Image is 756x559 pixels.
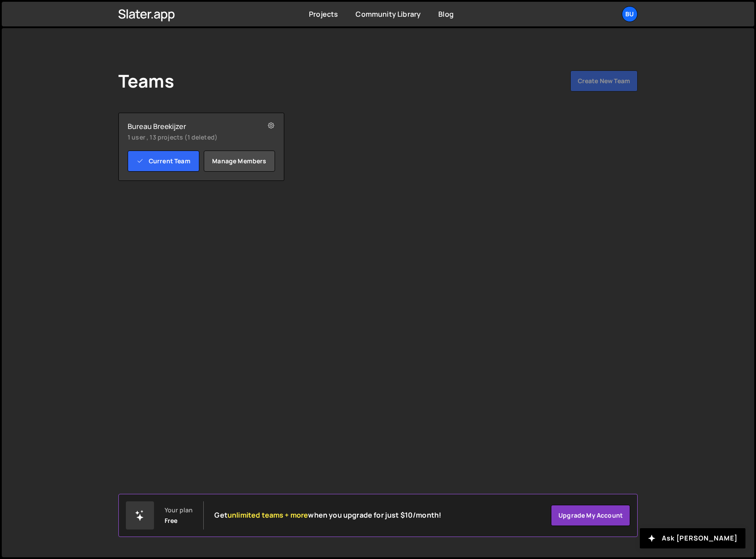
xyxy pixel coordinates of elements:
span: unlimited teams + more [228,510,308,520]
div: Your plan [165,507,193,514]
h1: Teams [118,70,174,92]
h2: Get when you upgrade for just $10/month! [214,511,441,519]
a: Manage members [204,151,275,172]
a: Projects [309,9,338,19]
a: Bu [622,6,638,22]
a: Blog [438,9,454,19]
div: Free [165,517,178,524]
a: Upgrade my account [551,505,630,526]
h2: Bureau Breekijzer [128,122,249,131]
a: Current Team [128,151,199,172]
a: Community Library [356,9,421,19]
button: Ask [PERSON_NAME] [640,528,745,548]
small: 1 user , 13 projects (1 deleted) [128,133,249,142]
